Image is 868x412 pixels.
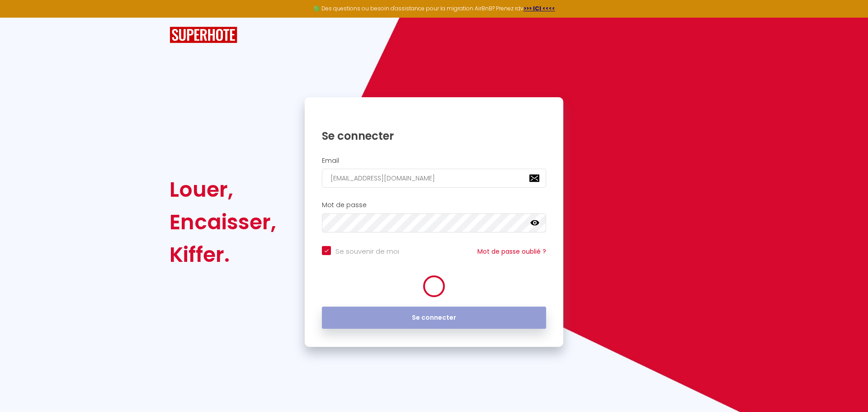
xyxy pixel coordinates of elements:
[170,173,276,206] div: Louer,
[322,157,546,165] h2: Email
[524,5,555,12] a: >>> ICI <<<<
[170,238,276,271] div: Kiffer.
[170,27,237,43] img: SuperHote logo
[322,201,546,209] h2: Mot de passe
[170,206,276,238] div: Encaisser,
[322,307,546,329] button: Se connecter
[322,129,546,143] h1: Se connecter
[322,169,546,188] input: Ton Email
[477,247,546,256] a: Mot de passe oublié ?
